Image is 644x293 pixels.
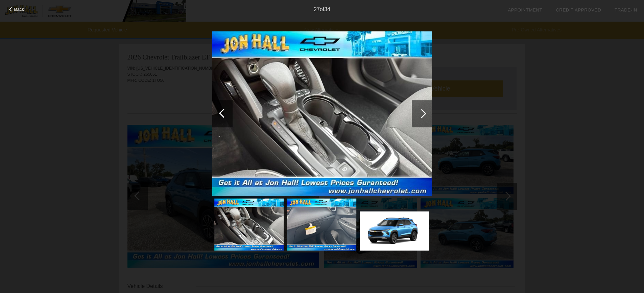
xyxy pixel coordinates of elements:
img: 27.jpg [212,31,432,196]
span: 27 [314,6,320,12]
a: Trade-In [615,7,637,13]
img: 28.jpg [287,199,356,251]
a: Appointment [508,7,542,13]
span: Back [14,7,24,12]
img: 27.jpg [214,199,284,251]
img: 1.jpg [360,212,429,250]
a: Credit Approved [556,7,601,13]
span: 34 [324,6,330,12]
